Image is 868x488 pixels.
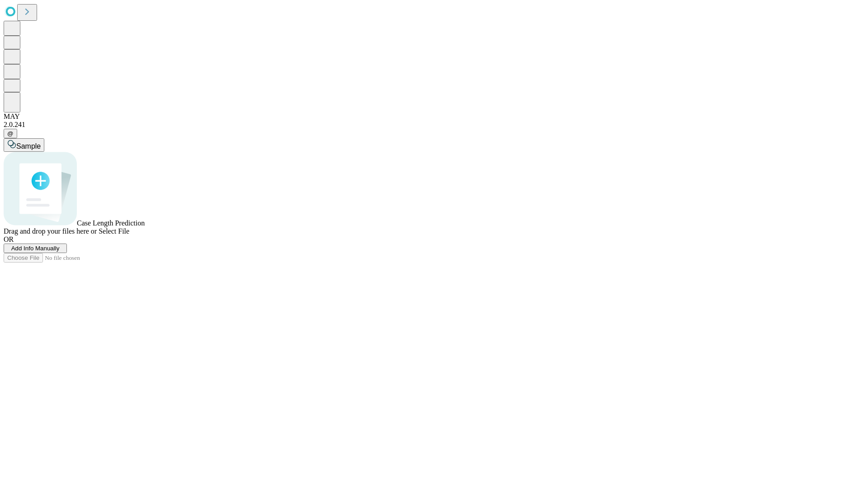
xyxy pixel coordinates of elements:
span: Case Length Prediction [77,219,145,227]
div: MAY [4,113,864,121]
button: @ [4,129,17,138]
span: @ [7,130,14,137]
div: 2.0.241 [4,121,864,129]
span: Sample [16,142,41,150]
span: Drag and drop your files here or [4,227,97,235]
span: Add Info Manually [11,245,60,252]
button: Sample [4,138,44,152]
button: Add Info Manually [4,244,67,253]
span: OR [4,235,14,243]
span: Select File [99,227,129,235]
